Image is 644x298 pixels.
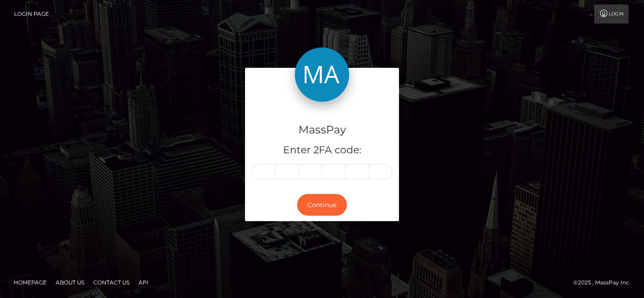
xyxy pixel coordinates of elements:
[252,122,392,138] h4: MassPay
[297,194,347,216] button: Continue
[252,143,392,157] h5: Enter 2FA code:
[573,278,637,288] div: © 2025 , MassPay Inc.
[295,47,349,102] img: MassPay
[135,275,152,289] a: API
[52,275,88,289] a: About Us
[90,275,133,289] a: Contact Us
[10,275,50,289] a: Homepage
[594,5,629,24] a: Login
[14,5,49,24] a: Login Page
